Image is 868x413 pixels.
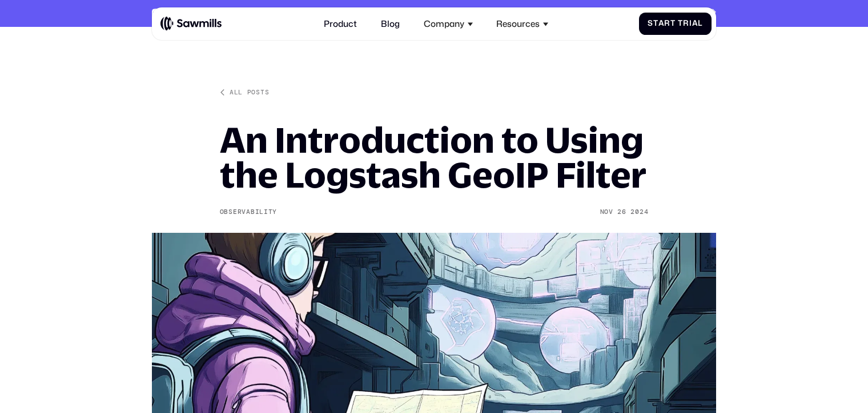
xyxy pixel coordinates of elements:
[653,19,658,28] span: t
[600,208,613,216] div: Nov
[496,18,540,29] div: Resources
[220,88,270,97] a: All posts
[375,12,407,35] a: Blog
[617,208,626,216] div: 26
[692,19,698,28] span: a
[683,19,689,28] span: r
[220,122,649,192] h1: An Introduction to Using the Logstash GeoIP Filter
[664,19,670,28] span: r
[698,19,703,28] span: l
[417,12,480,35] div: Company
[424,18,464,29] div: Company
[689,19,692,28] span: i
[670,19,676,28] span: t
[630,208,648,216] div: 2024
[639,13,712,35] a: StartTrial
[318,12,364,35] a: Product
[648,19,653,28] span: S
[230,88,269,97] div: All posts
[658,19,665,28] span: a
[490,12,555,35] div: Resources
[678,19,683,28] span: T
[220,208,277,216] div: Observability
